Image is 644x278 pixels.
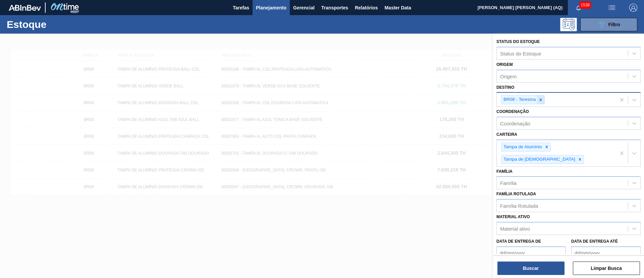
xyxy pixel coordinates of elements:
span: Planejamento [256,4,286,12]
img: userActions [608,4,616,12]
div: Coordenação [500,121,530,126]
label: Carteira [496,132,517,137]
label: Destino [496,85,514,90]
label: Data de Entrega até [571,239,618,244]
div: Tampa de Alumínio [501,143,543,151]
label: Data de Entrega de [496,239,541,244]
input: dd/mm/yyyy [571,246,641,260]
span: Relatórios [355,4,378,12]
button: Filtro [580,18,637,31]
span: Transportes [321,4,348,12]
div: Tampa de [DEMOGRAPHIC_DATA] [501,155,576,164]
div: Status do Estoque [500,50,541,56]
div: Origem [500,73,517,79]
label: Coordenação [496,109,529,114]
div: Família Rotulada [500,203,538,209]
div: Material ativo [500,226,530,232]
div: BR08 - Teresina [501,95,537,104]
label: Material ativo [496,214,530,219]
label: Família Rotulada [496,192,536,196]
span: Master Data [384,4,411,12]
input: dd/mm/yyyy [496,246,566,260]
button: Notificações [568,3,589,12]
div: Pogramando: nenhum usuário selecionado [560,18,577,31]
span: 1538 [579,1,591,9]
label: Família [496,169,513,174]
div: Família [500,180,517,186]
img: Logout [629,4,637,12]
span: Gerencial [293,4,315,12]
img: TNhmsLtSVTkK8tSr43FrP2fwEKptu5GPRR3wAAAABJRU5ErkJggg== [9,5,41,11]
label: Status do Estoque [496,39,540,44]
h1: Estoque [7,21,107,28]
label: Origem [496,62,513,67]
span: Filtro [608,22,620,27]
span: Tarefas [233,4,249,12]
